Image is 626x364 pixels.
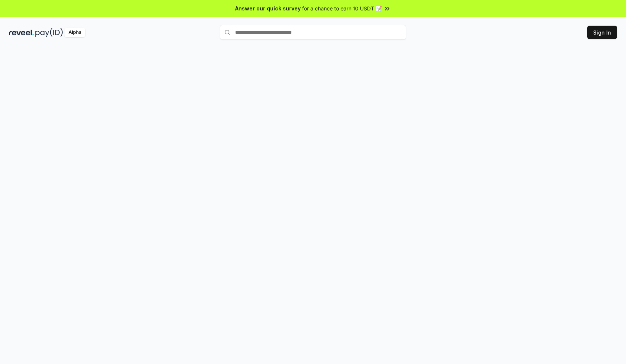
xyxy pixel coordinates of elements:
[9,28,34,37] img: reveel_dark
[35,28,63,37] img: pay_id
[587,26,617,39] button: Sign In
[235,4,301,12] span: Answer our quick survey
[302,4,382,12] span: for a chance to earn 10 USDT 📝
[64,28,85,37] div: Alpha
